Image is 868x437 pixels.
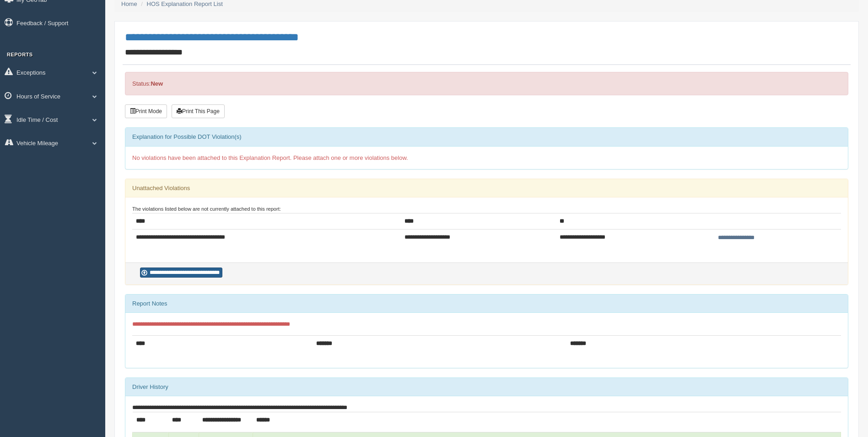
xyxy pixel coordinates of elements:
[147,0,223,7] a: HOS Explanation Report List
[125,104,167,118] button: Print Mode
[132,154,408,161] span: No violations have been attached to this Explanation Report. Please attach one or more violations...
[132,206,281,212] small: The violations listed below are not currently attached to this report:
[151,80,163,87] strong: New
[172,104,225,118] button: Print This Page
[125,72,848,95] div: Status:
[125,378,848,396] div: Driver History
[125,295,848,313] div: Report Notes
[121,0,137,7] a: Home
[125,128,848,146] div: Explanation for Possible DOT Violation(s)
[125,179,848,197] div: Unattached Violations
